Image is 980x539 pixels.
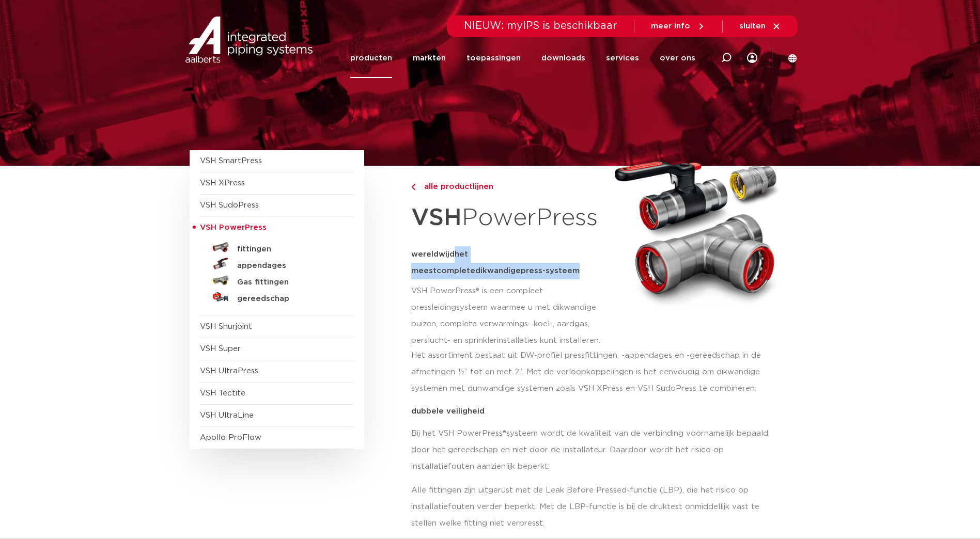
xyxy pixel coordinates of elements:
h1: PowerPress [411,198,605,238]
h5: appendages [237,261,339,271]
p: Het assortiment bestaat uit DW-profiel pressfittingen, -appendages en -gereedschap in de afmeting... [411,347,784,397]
span: press-systeem [521,267,580,275]
nav: Menu [350,38,695,78]
p: Alle fittingen zijn uitgerust met de Leak Before Pressed-functie (LBP), die het risico op install... [411,482,784,532]
a: VSH XPress [200,179,245,187]
a: Apollo ProFlow [200,434,261,441]
h5: Gas fittingen [237,278,339,287]
a: VSH SmartPress [200,157,262,165]
span: ® [503,430,506,437]
span: systeem wordt de kwaliteit van de verbinding voornamelijk bepaald door het gereedschap en niet do... [411,430,768,470]
span: alle productlijnen [418,183,493,191]
img: chevron-right.svg [411,184,415,191]
a: VSH Shurjoint [200,323,252,330]
a: VSH UltraPress [200,367,258,375]
span: VSH PowerPress [200,224,267,231]
span: het meest [411,250,468,275]
span: wereldwijd [411,250,455,258]
a: alle productlijnen [411,181,605,193]
a: appendages [200,256,354,272]
p: dubbele veiligheid [411,407,784,415]
a: VSH SudoPress [200,201,259,209]
a: VSH Super [200,345,241,353]
p: VSH PowerPress® is een compleet pressleidingsysteem waarmee u met dikwandige buizen, complete ver... [411,283,605,349]
a: sluiten [739,22,781,31]
a: meer info [651,22,706,31]
span: meer info [651,22,690,30]
strong: VSH [411,206,462,230]
h5: fittingen [237,245,339,254]
span: NIEUW: myIPS is beschikbaar [464,21,617,31]
a: markten [413,38,446,78]
h5: gereedschap [237,294,339,304]
a: services [606,38,639,78]
a: over ons [660,38,695,78]
a: VSH Tectite [200,389,245,397]
a: Gas fittingen [200,272,354,289]
span: Bij het VSH PowerPress [411,430,503,437]
span: sluiten [739,22,766,30]
a: VSH UltraLine [200,411,254,419]
a: toepassingen [466,38,521,78]
a: gereedschap [200,289,354,305]
a: producten [350,38,392,78]
a: downloads [541,38,585,78]
span: complete [437,267,475,275]
span: dikwandige [475,267,521,275]
a: fittingen [200,239,354,256]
